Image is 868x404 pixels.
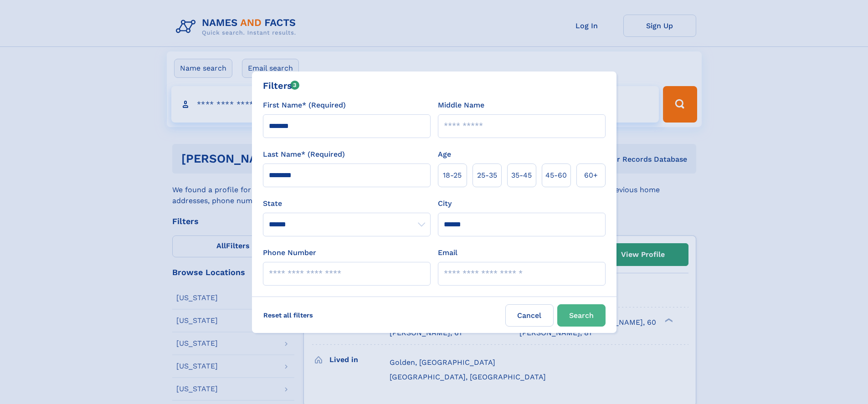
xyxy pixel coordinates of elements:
[557,304,606,327] button: Search
[438,100,484,111] label: Middle Name
[511,170,532,181] span: 35‑45
[477,170,497,181] span: 25‑35
[438,198,452,209] label: City
[505,304,554,327] label: Cancel
[263,79,300,92] div: Filters
[545,170,567,181] span: 45‑60
[263,149,345,160] label: Last Name* (Required)
[438,247,457,258] label: Email
[438,149,451,160] label: Age
[263,247,316,258] label: Phone Number
[263,198,431,209] label: State
[584,170,598,181] span: 60+
[257,304,319,326] label: Reset all filters
[443,170,462,181] span: 18‑25
[263,100,346,111] label: First Name* (Required)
